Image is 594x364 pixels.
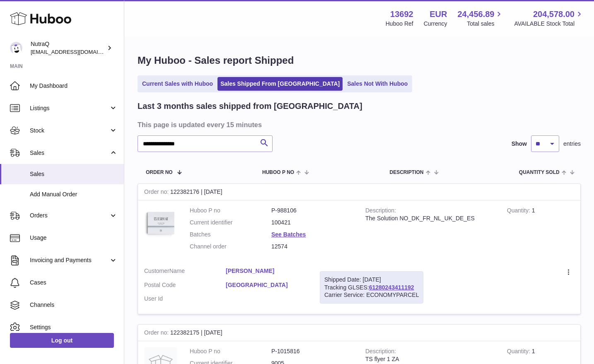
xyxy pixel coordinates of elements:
dt: Channel order [190,243,271,251]
span: Cases [30,279,118,287]
h2: Last 3 months sales shipped from [GEOGRAPHIC_DATA] [138,101,362,112]
span: Channels [30,301,118,309]
span: Listings [30,104,109,112]
span: Usage [30,234,118,242]
span: Order No [146,170,173,175]
span: Orders [30,212,109,219]
span: Settings [30,323,118,331]
a: See Batches [271,231,306,238]
td: 1 [501,200,580,261]
dt: Name [144,267,226,277]
span: AVAILABLE Stock Total [514,20,584,28]
a: Sales Not With Huboo [344,77,410,91]
strong: Quantity [507,348,532,357]
span: Stock [30,127,109,135]
dd: P-988106 [271,207,353,215]
dt: Batches [190,231,271,239]
dt: User Id [144,295,226,303]
div: NutraQ [31,40,105,56]
span: Huboo P no [262,170,294,175]
span: Description [389,170,423,175]
dt: Postal Code [144,281,226,291]
a: Sales Shipped From [GEOGRAPHIC_DATA] [217,77,343,91]
a: 204,578.00 AVAILABLE Stock Total [514,9,584,28]
strong: Order no [144,329,170,338]
span: Customer [144,268,169,274]
span: Quantity Sold [519,170,560,175]
strong: Order no [144,188,170,197]
div: Shipped Date: [DATE] [324,276,419,284]
strong: Description [365,207,396,216]
img: log@nutraq.com [10,42,22,54]
h1: My Huboo - Sales report Shipped [138,54,581,67]
dd: 12574 [271,243,353,251]
span: 204,578.00 [533,9,575,20]
a: 61280243411192 [369,284,414,291]
span: Add Manual Order [30,190,118,198]
img: 136921728478892.jpg [144,207,177,240]
div: Carrier Service: ECONOMYPARCEL [324,291,419,299]
div: 122382175 | [DATE] [138,325,580,341]
strong: Quantity [507,207,532,216]
dd: P-1015816 [271,347,353,355]
strong: Description [365,348,396,357]
span: [EMAIL_ADDRESS][DOMAIN_NAME] [31,48,122,55]
strong: EUR [430,9,447,20]
div: TS flyer 1 ZA [365,355,495,363]
h3: This page is updated every 15 minutes [138,120,579,129]
span: 24,456.89 [457,9,494,20]
a: Current Sales with Huboo [139,77,216,91]
div: Huboo Ref [386,20,413,28]
span: Total sales [467,20,504,28]
span: Invoicing and Payments [30,256,109,264]
a: Log out [10,333,114,348]
dt: Current identifier [190,219,271,227]
span: Sales [30,170,118,178]
a: 24,456.89 Total sales [457,9,504,28]
label: Show [512,140,527,148]
div: Tracking GLSES: [320,271,423,304]
dt: Huboo P no [190,207,271,215]
div: The Solution NO_DK_FR_NL_UK_DE_ES [365,215,495,222]
strong: 13692 [390,9,413,20]
span: Sales [30,149,109,157]
div: Currency [424,20,447,28]
dd: 100421 [271,219,353,227]
span: entries [563,140,581,148]
div: 122382176 | [DATE] [138,184,580,200]
a: [PERSON_NAME] [226,267,307,275]
span: My Dashboard [30,82,118,90]
a: [GEOGRAPHIC_DATA] [226,281,307,289]
dt: Huboo P no [190,347,271,355]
